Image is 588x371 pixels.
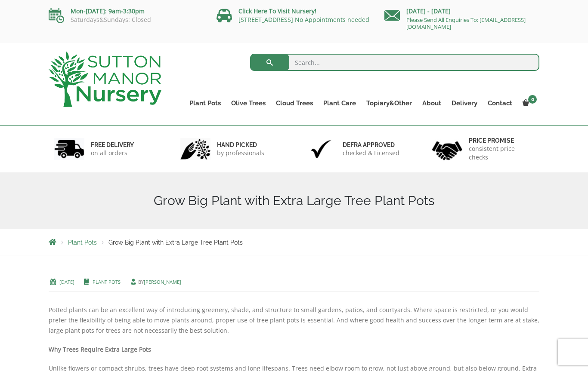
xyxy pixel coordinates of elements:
p: Mon-[DATE]: 9am-3:30pm [49,6,204,16]
a: About [417,97,446,109]
input: Search... [250,54,540,71]
a: [PERSON_NAME] [144,279,181,285]
a: [DATE] [59,279,74,285]
a: [STREET_ADDRESS] No Appointments needed [238,15,369,24]
h6: Defra approved [343,141,399,149]
a: Plant Pots [68,239,97,246]
img: 1.jpg [54,138,84,160]
a: Topiary&Other [361,97,417,109]
p: by professionals [217,149,264,157]
span: 0 [528,95,537,104]
img: 2.jpg [180,138,210,160]
a: Plant Pots [93,279,121,285]
p: consistent price checks [469,144,534,162]
p: checked & Licensed [343,149,399,157]
a: Delivery [446,97,483,109]
p: Potted plants can be an excellent way of introducing greenery, shade, and structure to small gard... [49,273,539,336]
strong: Why Trees Require Extra Large Pots [49,345,151,353]
img: 3.jpg [306,138,336,160]
img: logo [49,52,161,107]
a: Plant Care [318,97,361,109]
a: Plant Pots [184,97,226,109]
h6: FREE DELIVERY [91,141,134,149]
h1: Grow Big Plant with Extra Large Tree Plant Pots [49,193,539,208]
h6: Price promise [469,137,534,144]
img: 4.jpg [432,136,462,162]
a: Click Here To Visit Nursery! [238,7,316,15]
p: on all orders [91,149,134,157]
a: 0 [517,97,539,109]
span: Grow Big Plant with Extra Large Tree Plant Pots [108,239,243,246]
p: Saturdays&Sundays: Closed [49,16,204,23]
nav: Breadcrumbs [49,239,539,245]
h6: hand picked [217,141,264,149]
a: Contact [483,97,517,109]
p: [DATE] - [DATE] [384,6,539,16]
a: Please Send All Enquiries To: [EMAIL_ADDRESS][DOMAIN_NAME] [406,16,526,31]
a: Cloud Trees [271,97,318,109]
span: by [129,279,181,285]
a: Olive Trees [226,97,271,109]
